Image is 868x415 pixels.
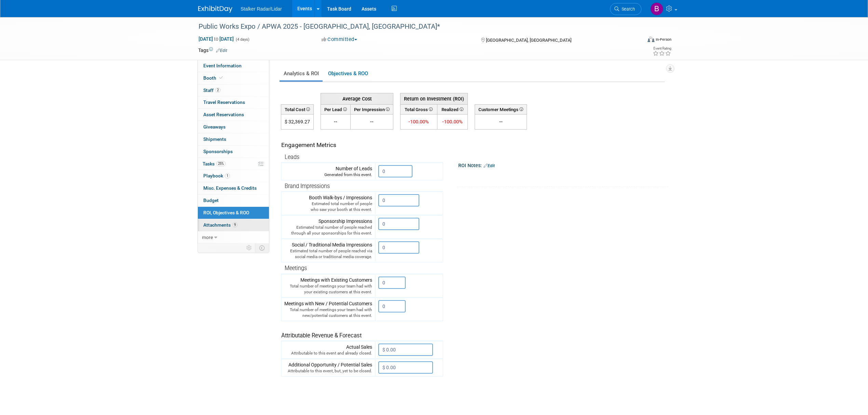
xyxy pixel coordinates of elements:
[198,207,269,219] a: ROI, Objectives & ROO
[203,88,220,93] span: Staff
[284,172,372,178] div: Generated from this event.
[475,104,527,114] th: Customer Meetings
[281,141,440,149] div: Engagement Metrics
[284,241,372,260] div: Social / Traditional Media Impressions
[213,36,219,42] span: to
[285,183,330,189] span: Brand Impressions
[203,173,230,178] span: Playbook
[285,154,299,160] span: Leads
[225,173,230,178] span: 1
[198,146,269,158] a: Sponsorships
[284,218,372,236] div: Sponsorship Impressions
[610,3,641,15] a: Search
[216,48,227,53] a: Edit
[203,161,226,166] span: Tasks
[284,300,372,319] div: Meetings with New / Potential Customers
[284,165,372,178] div: Number of Leads
[203,112,244,117] span: Asset Reservations
[484,163,495,168] a: Edit
[370,119,374,124] span: --
[284,225,372,236] div: Estimated total number of people reached through all your sponsorships for this event.
[215,88,220,93] span: 2
[284,307,372,319] div: Total number of meetings your team had with new/potential customers at this event.
[198,195,269,206] a: Budget
[255,243,269,252] td: Toggle Event Tabs
[321,104,351,114] th: Per Lead
[653,47,671,50] div: Event Rating
[203,210,249,215] span: ROI, Objectives & ROO
[198,231,269,243] a: more
[198,121,269,133] a: Giveaways
[203,198,219,203] span: Budget
[235,37,249,42] span: (4 days)
[321,93,393,104] th: Average Cost
[478,118,524,125] div: --
[280,67,323,80] a: Analytics & ROI
[241,6,282,12] span: Stalker Radar/Lidar
[198,133,269,145] a: Shipments
[203,75,224,81] span: Booth
[198,72,269,84] a: Booth
[284,368,372,374] div: Attributable to this event, but, yet to be closed.
[203,222,238,228] span: Attachments
[486,38,571,43] span: [GEOGRAPHIC_DATA], [GEOGRAPHIC_DATA]
[408,119,429,125] span: -100.00%
[285,265,307,271] span: Meetings
[281,323,439,340] div: Attributable Revenue & Forecast
[216,161,226,166] span: 25%
[198,219,269,231] a: Attachments9
[203,136,226,142] span: Shipments
[619,6,635,12] span: Search
[196,21,631,33] div: Public Works Expo / APWA 2025 - [GEOGRAPHIC_DATA], [GEOGRAPHIC_DATA]*
[655,37,672,42] div: In-Person
[198,84,269,96] a: Staff2
[203,124,226,130] span: Giveaways
[437,104,467,114] th: Realized
[198,6,232,13] img: ExhibitDay
[198,170,269,182] a: Playbook1
[458,160,668,169] div: ROI Notes:
[203,185,257,191] span: Misc. Expenses & Credits
[198,109,269,121] a: Asset Reservations
[401,93,468,104] th: Return on Investment (ROI)
[401,104,437,114] th: Total Gross
[351,104,393,114] th: Per Impression
[203,149,233,154] span: Sponsorships
[284,201,372,213] div: Estimated total number of people who saw your booth at this event.
[202,235,213,240] span: more
[198,60,269,72] a: Event Information
[324,67,372,80] a: Objectives & ROO
[648,37,654,42] img: Format-Inperson.png
[334,119,337,124] span: --
[203,99,245,105] span: Travel Reservations
[203,63,242,68] span: Event Information
[601,36,672,46] div: Event Format
[198,158,269,170] a: Tasks25%
[284,277,372,295] div: Meetings with Existing Customers
[284,194,372,213] div: Booth Walk-bys / Impressions
[281,104,314,114] th: Total Cost
[219,76,223,80] i: Booth reservation complete
[284,344,372,356] div: Actual Sales
[243,243,255,252] td: Personalize Event Tab Strip
[284,248,372,260] div: Estimated total number of people reached via social media or traditional media coverage.
[284,361,372,374] div: Additional Opportunity / Potential Sales
[319,36,360,43] button: Committed
[284,283,372,295] div: Total number of meetings your team had with your existing customers at this event.
[284,350,372,356] div: Attributable to this event and already closed.
[198,96,269,108] a: Travel Reservations
[198,182,269,194] a: Misc. Expenses & Credits
[650,2,663,15] img: Brooke Journet
[281,115,314,130] td: $ 32,369.27
[198,36,234,42] span: [DATE] [DATE]
[198,47,227,54] td: Tags
[232,222,238,227] span: 9
[442,119,463,125] span: -100.00%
